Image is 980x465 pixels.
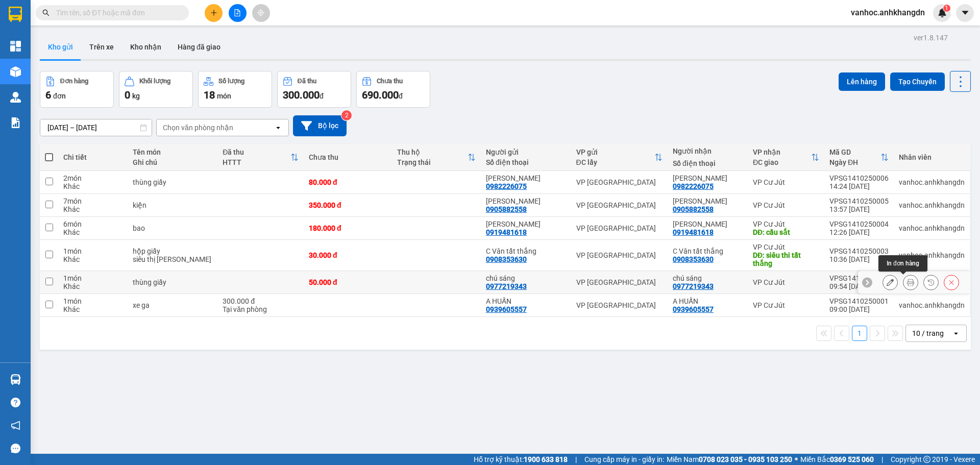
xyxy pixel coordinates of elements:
[829,158,880,166] div: Ngày ĐH
[63,228,122,236] div: Khác
[63,182,122,190] div: Khác
[576,224,663,232] div: VP [GEOGRAPHIC_DATA]
[119,71,193,108] button: Khối lượng0kg
[571,144,668,171] th: Toggle SortBy
[122,35,169,59] button: Kho nhận
[673,182,714,190] div: 0982226075
[753,228,819,236] div: DĐ: cầu sắt
[223,297,299,305] div: 300.000 đ
[673,197,743,205] div: NHẬT CƯỜNG
[890,72,945,91] button: Tạo Chuyến
[829,305,889,313] div: 09:00 [DATE]
[81,35,122,59] button: Trên xe
[56,7,177,18] input: Tìm tên, số ĐT hoặc mã đơn
[486,228,527,236] div: 0919481618
[229,4,247,22] button: file-add
[829,274,889,282] div: VPSG1410250002
[486,197,566,205] div: NHẬT CƯỜNG
[11,421,20,430] span: notification
[753,201,819,209] div: VP Cư Jút
[63,255,122,263] div: Khác
[486,247,566,255] div: C Vân tất thắng
[753,278,819,286] div: VP Cư Jút
[274,124,282,132] svg: open
[899,224,965,232] div: vanhoc.anhkhangdn
[829,174,889,182] div: VPSG1410250006
[486,305,527,313] div: 0939605557
[10,374,21,385] img: warehouse-icon
[217,144,304,171] th: Toggle SortBy
[133,278,213,286] div: thùng giấy
[169,35,229,59] button: Hàng đã giao
[133,247,213,255] div: hộp giấy
[320,92,324,100] span: đ
[486,282,527,290] div: 0977219343
[362,89,399,101] span: 690.000
[486,174,566,182] div: Chị Ngọc
[914,32,948,43] div: ver 1.8.147
[883,275,898,290] div: Sửa đơn hàng
[673,247,743,255] div: C Vân tất thắng
[843,6,933,19] span: vanhoc.anhkhangdn
[753,220,819,228] div: VP Cư Jút
[9,7,22,22] img: logo-vxr
[277,71,351,108] button: Đã thu300.000đ
[576,201,663,209] div: VP [GEOGRAPHIC_DATA]
[524,455,568,463] strong: 1900 633 818
[829,205,889,213] div: 13:57 [DATE]
[673,282,714,290] div: 0977219343
[829,197,889,205] div: VPSG1410250005
[45,89,51,101] span: 6
[829,282,889,290] div: 09:54 [DATE]
[293,115,347,136] button: Bộ lọc
[217,92,231,100] span: món
[40,35,81,59] button: Kho gửi
[283,89,320,101] span: 300.000
[961,8,970,17] span: caret-down
[486,148,566,156] div: Người gửi
[899,201,965,209] div: vanhoc.anhkhangdn
[576,178,663,186] div: VP [GEOGRAPHIC_DATA]
[133,224,213,232] div: bao
[392,144,480,171] th: Toggle SortBy
[40,119,152,136] input: Select a date range.
[486,158,566,166] div: Số điện thoại
[899,178,965,186] div: vanhoc.anhkhangdn
[753,178,819,186] div: VP Cư Jút
[11,444,20,453] span: message
[881,454,883,465] span: |
[575,454,577,465] span: |
[204,89,215,101] span: 18
[673,147,743,155] div: Người nhận
[223,158,290,166] div: HTTT
[133,158,213,166] div: Ghi chú
[753,243,819,251] div: VP Cư Jút
[576,251,663,259] div: VP [GEOGRAPHIC_DATA]
[673,274,743,282] div: chú sáng
[673,297,743,305] div: A HUẤN
[210,9,217,16] span: plus
[829,220,889,228] div: VPSG1410250004
[923,456,930,463] span: copyright
[753,158,811,166] div: ĐC giao
[309,153,387,161] div: Chưa thu
[486,297,566,305] div: A HUẤN
[899,153,965,161] div: Nhân viên
[673,159,743,167] div: Số điện thoại
[878,255,927,272] div: In đơn hàng
[252,4,270,22] button: aim
[377,78,403,85] div: Chưa thu
[341,110,352,120] sup: 2
[10,41,21,52] img: dashboard-icon
[899,251,965,259] div: vanhoc.anhkhangdn
[234,9,241,16] span: file-add
[63,305,122,313] div: Khác
[576,278,663,286] div: VP [GEOGRAPHIC_DATA]
[397,148,467,156] div: Thu hộ
[852,326,867,341] button: 1
[399,92,403,100] span: đ
[795,457,798,461] span: ⚪️
[938,8,947,17] img: icon-new-feature
[205,4,223,22] button: plus
[11,398,20,407] span: question-circle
